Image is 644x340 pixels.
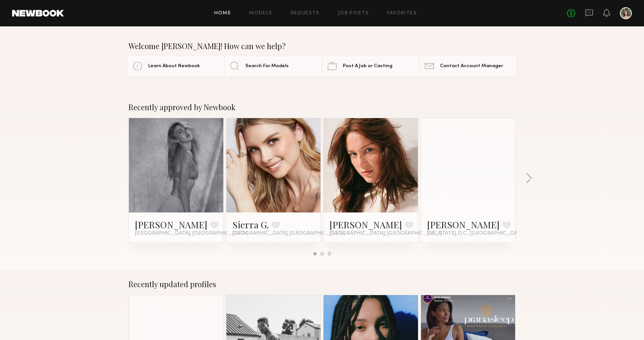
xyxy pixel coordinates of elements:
a: [PERSON_NAME] [330,218,402,231]
a: Home [214,11,231,16]
a: Job Posts [338,11,369,16]
a: Contact Account Manager [420,57,516,75]
span: Learn About Newbook [148,64,200,69]
a: Requests [291,11,320,16]
a: [PERSON_NAME] [135,218,207,231]
div: Recently approved by Newbook [128,103,516,112]
a: Search For Models [226,57,321,75]
span: [US_STATE], D.C., [GEOGRAPHIC_DATA] [427,231,525,237]
span: Search For Models [245,64,289,69]
span: [GEOGRAPHIC_DATA], [GEOGRAPHIC_DATA] [232,231,345,237]
a: Favorites [387,11,417,16]
span: Post A Job or Casting [343,64,392,69]
a: Post A Job or Casting [323,57,418,75]
div: Recently updated profiles [128,280,516,289]
span: [GEOGRAPHIC_DATA], [GEOGRAPHIC_DATA] [135,231,248,237]
a: Learn About Newbook [128,57,224,75]
a: Sierra G. [232,218,269,231]
span: [GEOGRAPHIC_DATA], [GEOGRAPHIC_DATA] [330,231,442,237]
div: Welcome [PERSON_NAME]! How can we help? [128,42,516,51]
a: [PERSON_NAME] [427,218,500,231]
span: Contact Account Manager [440,64,503,69]
a: Models [249,11,272,16]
